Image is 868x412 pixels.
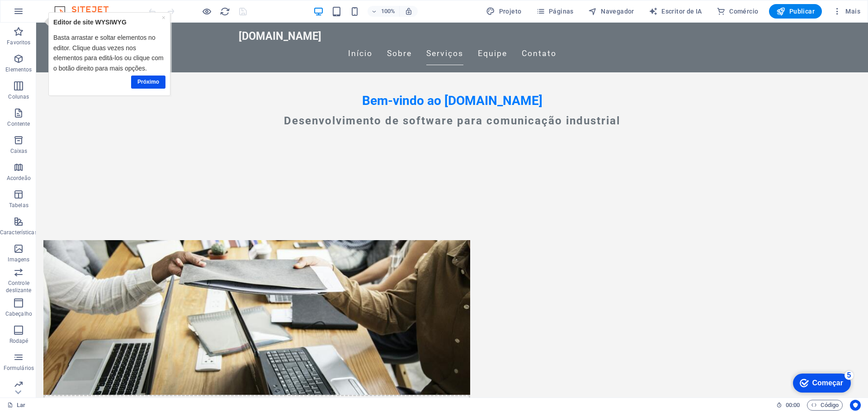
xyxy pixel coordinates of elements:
button: Escritor de IA [645,4,706,19]
font: Páginas [549,8,574,15]
font: Escritor de IA [661,8,702,15]
font: Projeto [499,8,522,15]
font: Próximo [96,66,118,73]
font: 00:00 [786,402,800,408]
font: Navegador [601,8,634,15]
h6: Tempo de sessão [776,400,800,411]
font: Cabeçalho [5,311,32,317]
font: Caixas [10,148,28,154]
font: Elementos [5,66,32,73]
font: Código [821,402,839,408]
button: Mais [829,4,864,19]
img: Logotipo do editor [52,6,120,17]
font: Acordeão [7,175,31,181]
font: × [120,2,124,9]
button: recarregar [219,6,230,17]
font: 100% [381,8,395,14]
button: Comércio [713,4,762,19]
font: Começar [22,10,52,18]
div: Começar 5 itens restantes, 0% concluído [2,5,60,24]
font: Colunas [8,94,29,100]
div: Fechar dica de ferramenta [120,0,124,10]
a: Clique para cancelar a seleção. Clique duas vezes para abrir as páginas. [7,400,25,411]
font: Comércio [729,8,758,15]
a: Próximo [90,63,124,76]
font: Publicar [789,8,815,15]
button: Publicar [769,4,822,19]
font: Controle deslizante [6,280,31,294]
button: Projeto [482,4,525,19]
font: Tabelas [9,202,28,208]
font: Contente [7,121,30,127]
font: Editor de site WYSIWYG [12,6,85,14]
button: 100% [368,6,400,17]
button: Navegador [585,4,638,19]
font: 5 [57,2,61,10]
font: Rodapé [9,338,28,344]
button: Páginas [533,4,577,19]
button: Código [807,400,843,411]
font: Favoritos [7,39,30,46]
font: Lar [17,402,25,408]
font: Imagens [8,256,29,263]
font: Basta arrastar e soltar elementos no editor. Clique duas vezes nos elementos para editá-los ou cl... [12,22,122,59]
button: Centrados no usuário [850,400,861,411]
font: Formulários [4,365,34,371]
i: Recarregar página [220,6,230,17]
div: Design (Ctrl+Alt+Y) [482,4,525,19]
font: Mais [845,8,860,15]
button: Clique aqui para sair do modo de visualização e continuar editando [201,6,212,17]
i: Ao redimensionar, ajuste automaticamente o nível de zoom para se ajustar ao dispositivo escolhido. [405,7,413,15]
